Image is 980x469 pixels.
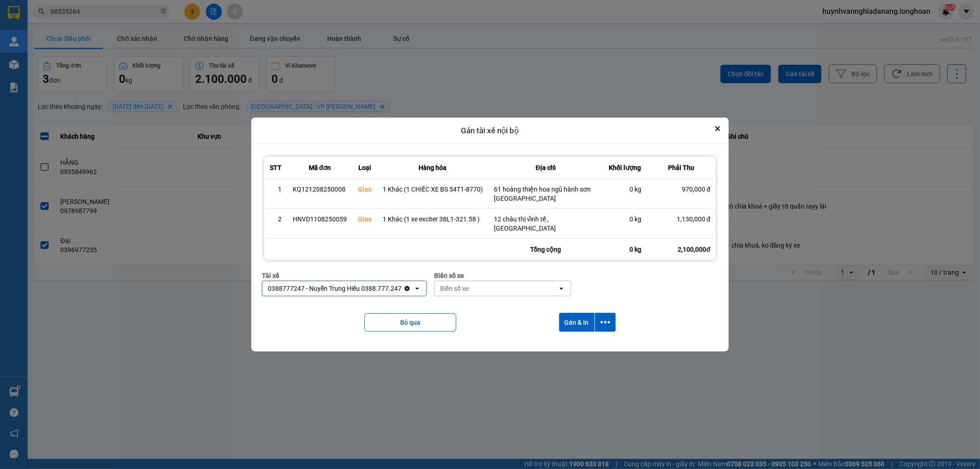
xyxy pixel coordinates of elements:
[4,28,70,44] span: [PHONE_NUMBER]
[609,162,641,173] div: Khối lượng
[434,271,571,281] div: Biển số xe
[251,118,729,144] div: Gán tài xế nội bộ
[652,185,710,194] div: 970,000 đ
[358,162,372,173] div: Loại
[71,19,127,53] span: CÔNG TY TNHH CHUYỂN PHÁT NHANH BẢO AN
[129,32,187,40] span: 0109597835
[270,185,282,194] div: 1
[403,285,411,292] svg: Clear value
[270,215,282,224] div: 2
[358,215,372,224] div: Giao
[268,284,402,293] div: 0388777247 - Nuyễn Trung Hiếu 0388.777.247
[609,185,641,194] div: 0 kg
[652,215,710,224] div: 1,130,000 đ
[647,239,716,260] div: 2,100,000đ
[494,162,598,173] div: Địa chỉ
[293,215,347,224] div: HNVD1108250059
[25,28,49,36] strong: CSKH:
[129,32,146,40] strong: MST:
[293,185,347,194] div: KQ121208250008
[293,162,347,173] div: Mã đơn
[262,271,427,281] div: Tài xế
[383,162,483,173] div: Hàng hóa
[364,313,456,332] button: Bỏ qua
[488,239,603,260] div: Tổng cộng
[383,215,483,224] div: 1 Khác (1 xe exciter 38L1-321.58 )
[36,4,157,17] strong: PHIẾU DÁN LÊN HÀNG
[494,185,598,203] div: 61 hoàng thiện hoa ngũ hành sơn [GEOGRAPHIC_DATA]
[358,185,372,194] div: Giao
[383,185,483,194] div: 1 Khác (1 CHIẾC XE BS 54T1-8770)
[4,59,96,85] span: Mã đơn: DNTK1408250004
[712,123,723,134] button: Close
[414,285,421,292] svg: open
[251,118,729,352] div: dialog
[609,215,641,224] div: 0 kg
[558,285,565,292] svg: open
[440,284,469,293] div: Biển số xe
[270,162,282,173] div: STT
[402,284,403,293] input: Selected 0388777247 - Nuyễn Trung Hiếu 0388.777.247.
[603,239,647,260] div: 0 kg
[652,162,710,173] div: Phải Thu
[559,313,595,332] button: Gán & In
[494,215,598,233] div: 12 châu thị vĩnh tế ,[GEOGRAPHIC_DATA]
